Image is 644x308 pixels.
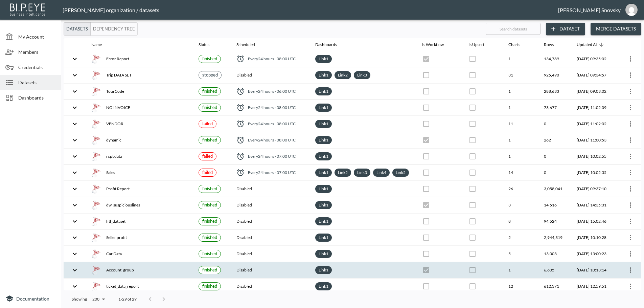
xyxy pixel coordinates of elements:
[503,51,538,67] th: 1
[538,149,572,164] th: 0
[617,132,641,148] th: {"type":{"isMobxInjector":true,"displayName":"inject-with-userStore-stripeStore-datasetsStore(Obj...
[317,234,330,241] a: Link1
[503,149,538,164] th: 1
[231,51,309,67] th: {"type":"div","key":null,"ref":null,"props":{"style":{"display":"flex","alignItems":"center","col...
[91,233,101,242] img: mssql icon
[90,22,138,36] button: Dependency Tree
[18,94,55,101] span: Dashboards
[508,41,520,49] div: Charts
[86,51,193,67] th: {"type":"div","key":null,"ref":null,"props":{"style":{"display":"flex","gap":16,"alignItems":"cen...
[625,151,636,162] button: more
[625,4,638,16] img: e1d6fdeb492d5bd457900032a53483e8
[86,214,193,229] th: {"type":"div","key":null,"ref":null,"props":{"style":{"display":"flex","gap":16,"alignItems":"cen...
[503,230,538,246] th: 2
[503,100,538,116] th: 1
[315,185,332,193] div: Link1
[248,170,296,175] span: Every 24 hours - 07:00 UTC
[356,71,368,79] a: Link3
[64,22,138,36] div: Platform
[417,100,463,116] th: {"type":{},"key":null,"ref":null,"props":{"disabled":true,"checked":false,"color":"primary","styl...
[69,167,80,178] button: expand row
[69,199,80,211] button: expand row
[202,235,217,240] span: finished
[91,265,188,275] div: Account_group
[91,282,101,291] img: mssql icon
[202,170,213,175] span: failed
[91,103,188,112] div: NO INVOICE
[236,41,264,49] span: Scheduled
[503,181,538,197] th: 26
[538,181,572,197] th: 3,058,041
[5,294,55,303] a: Documentation
[315,282,332,290] div: Link1
[463,100,503,116] th: {"type":{},"key":null,"ref":null,"props":{"disabled":true,"checked":false,"color":"primary","styl...
[463,149,503,164] th: {"type":{},"key":null,"ref":null,"props":{"disabled":true,"checked":false,"color":"primary","styl...
[91,54,101,64] img: mssql icon
[417,149,463,164] th: {"type":{},"key":null,"ref":null,"props":{"disabled":true,"checked":false,"color":"primary","styl...
[91,54,188,64] div: Error Report
[86,100,193,116] th: {"type":"div","key":null,"ref":null,"props":{"style":{"display":"flex","gap":16,"alignItems":"cen...
[317,55,330,63] a: Link1
[231,132,309,148] th: {"type":"div","key":null,"ref":null,"props":{"style":{"display":"flex","alignItems":"center","col...
[91,233,188,242] div: Seller profit
[503,116,538,132] th: 11
[231,165,309,181] th: {"type":"div","key":null,"ref":null,"props":{"style":{"display":"flex","alignItems":"center","col...
[617,116,641,132] th: {"type":{"isMobxInjector":true,"displayName":"inject-with-userStore-stripeStore-datasetsStore(Obj...
[69,53,80,65] button: expand row
[317,185,330,193] a: Link1
[18,33,55,40] span: My Account
[463,165,503,181] th: {"type":{},"key":null,"ref":null,"props":{"disabled":true,"checked":false,"color":"primary","styl...
[508,41,529,49] span: Charts
[315,71,332,79] div: Link1
[69,86,80,97] button: expand row
[193,100,231,116] th: {"type":{},"key":null,"ref":null,"props":{"size":"small","label":{"type":{},"key":null,"ref":null...
[69,134,80,146] button: expand row
[317,120,330,128] a: Link1
[193,230,231,246] th: {"type":{},"key":null,"ref":null,"props":{"size":"small","label":{"type":{},"key":null,"ref":null...
[538,246,572,262] th: 13,003
[544,41,562,49] span: Rows
[91,70,101,80] img: mssql icon
[315,104,332,112] div: Link1
[193,165,231,181] th: {"type":{},"key":null,"ref":null,"props":{"size":"small","label":{"type":{},"key":null,"ref":null...
[625,70,636,81] button: more
[310,165,417,181] th: {"type":"div","key":null,"ref":null,"props":{"style":{"display":"flex","flexWrap":"wrap","gap":6}...
[315,217,332,225] div: Link1
[571,51,617,67] th: 2025-09-16, 09:35:02
[91,152,101,161] img: mssql icon
[91,87,188,96] div: TourCode
[538,100,572,116] th: 73,677
[90,295,108,304] div: 200
[18,48,55,56] span: Members
[231,67,309,83] th: Disabled
[417,84,463,100] th: {"type":{},"key":null,"ref":null,"props":{"disabled":true,"checked":false,"color":"primary","styl...
[315,201,332,209] div: Link1
[422,41,453,49] span: Is Workflow
[591,23,641,35] button: Merge Datasets
[315,41,337,49] div: Dashboards
[310,214,417,229] th: {"type":"div","key":null,"ref":null,"props":{"style":{"display":"flex","flexWrap":"wrap","gap":6}...
[310,262,417,278] th: {"type":"div","key":null,"ref":null,"props":{"style":{"display":"flex","flexWrap":"wrap","gap":6}...
[463,246,503,262] th: {"type":{},"key":null,"ref":null,"props":{"disabled":true,"checked":false,"color":"primary","styl...
[310,181,417,197] th: {"type":"div","key":null,"ref":null,"props":{"style":{"display":"flex","flexWrap":"wrap","gap":6}...
[571,214,617,229] th: 2025-08-17, 15:02:46
[315,87,332,95] div: Link1
[91,41,102,49] div: Name
[571,262,617,278] th: 2025-07-24, 10:13:14
[91,249,101,259] img: mssql icon
[315,234,332,242] div: Link1
[335,169,351,177] div: Link2
[193,197,231,213] th: {"type":{},"key":null,"ref":null,"props":{"size":"small","label":{"type":{},"key":null,"ref":null...
[375,169,388,176] a: Link4
[317,217,330,225] a: Link1
[69,281,80,292] button: expand row
[193,132,231,148] th: {"type":{},"key":null,"ref":null,"props":{"size":"small","label":{"type":{},"key":null,"ref":null...
[202,137,217,142] span: finished
[617,214,641,229] th: {"type":{"isMobxInjector":true,"displayName":"inject-with-userStore-stripeStore-datasetsStore(Obj...
[69,232,80,243] button: expand row
[621,2,642,18] button: gils@amsalem.com
[86,279,193,294] th: {"type":"div","key":null,"ref":null,"props":{"style":{"display":"flex","gap":16,"alignItems":"cen...
[231,116,309,132] th: {"type":"div","key":null,"ref":null,"props":{"style":{"display":"flex","alignItems":"center","col...
[468,41,484,49] div: Is Upsert
[199,41,209,49] div: Status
